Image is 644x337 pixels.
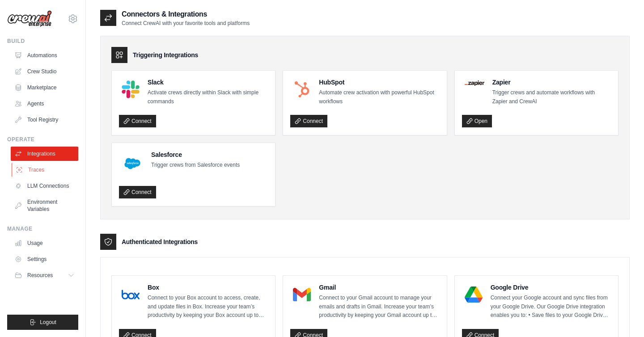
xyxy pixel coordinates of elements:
a: Traces [12,163,79,177]
h4: Zapier [492,78,611,87]
div: Manage [7,225,78,232]
p: Connect CrewAI with your favorite tools and platforms [122,20,250,27]
p: Connect your Google account and sync files from your Google Drive. Our Google Drive integration e... [491,294,611,320]
h2: Connectors & Integrations [122,9,250,20]
a: Automations [11,48,78,63]
span: Resources [27,272,53,279]
div: Build [7,38,78,45]
p: Activate crews directly within Slack with simple commands [148,88,268,106]
a: Open [462,115,492,127]
h4: Salesforce [151,150,240,159]
p: Connect to your Box account to access, create, and update files in Box. Increase your team’s prod... [148,294,268,320]
h4: Google Drive [491,283,611,292]
h3: Authenticated Integrations [122,237,198,246]
a: Connect [119,186,156,198]
img: Box Logo [122,286,140,303]
h3: Triggering Integrations [133,51,198,59]
a: Tool Registry [11,113,78,127]
img: Slack Logo [122,80,140,98]
img: Zapier Logo [465,80,484,86]
p: Automate crew activation with powerful HubSpot workflows [319,88,439,106]
img: Salesforce Logo [122,153,143,174]
a: Connect [290,115,327,127]
img: Google Drive Logo [465,286,483,303]
a: Integrations [11,147,78,161]
div: Operate [7,136,78,143]
a: Settings [11,252,78,266]
h4: Slack [148,78,268,87]
button: Logout [7,315,78,330]
h4: Box [148,283,268,292]
a: Marketplace [11,80,78,95]
img: Gmail Logo [293,286,311,303]
img: HubSpot Logo [293,80,311,98]
p: Connect to your Gmail account to manage your emails and drafts in Gmail. Increase your team’s pro... [319,294,439,320]
p: Trigger crews from Salesforce events [151,161,240,170]
button: Resources [11,268,78,282]
h4: HubSpot [319,78,439,87]
span: Logout [40,319,56,326]
a: Connect [119,115,156,127]
a: LLM Connections [11,179,78,193]
a: Usage [11,236,78,250]
h4: Gmail [319,283,439,292]
img: Logo [7,10,52,27]
a: Crew Studio [11,64,78,79]
a: Agents [11,97,78,111]
a: Environment Variables [11,195,78,216]
p: Trigger crews and automate workflows with Zapier and CrewAI [492,88,611,106]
